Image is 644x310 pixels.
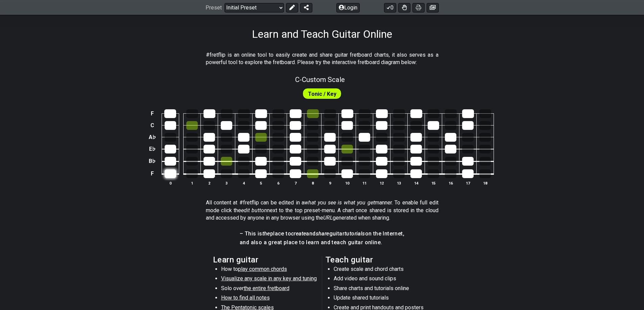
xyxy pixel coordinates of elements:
em: create [291,230,306,237]
button: Toggle Dexterity for all fretkits [398,3,410,12]
em: what you see is what you get [304,199,375,206]
button: Share Preset [300,3,312,12]
th: 15 [425,179,442,187]
span: How to find all notes [221,294,270,301]
span: C - Custom Scale [295,76,345,84]
span: Preset [206,4,222,11]
h4: – This is place to and guitar on the Internet, [240,230,404,237]
th: 3 [218,179,235,187]
em: share [316,230,329,237]
th: 0 [162,179,179,187]
td: F [147,167,157,180]
span: the entire fretboard [244,285,289,291]
th: 10 [339,179,356,187]
li: Add video and sound clips [334,275,430,284]
li: Solo over [221,285,317,294]
h4: and also a great place to learn and teach guitar online. [240,239,404,246]
th: 2 [201,179,218,187]
button: 0 [384,3,396,12]
h1: Learn and Teach Guitar Online [252,28,392,40]
th: 8 [304,179,321,187]
th: 17 [459,179,477,187]
th: 5 [253,179,270,187]
th: 13 [390,179,408,187]
th: 11 [356,179,373,187]
p: #fretflip is an online tool to easily create and share guitar fretboard charts, it also serves as... [206,51,438,66]
th: 7 [287,179,304,187]
em: the [262,230,270,237]
th: 4 [235,179,253,187]
select: Preset [224,3,284,12]
td: A♭ [147,131,157,143]
button: Login [336,3,360,12]
td: C [147,119,157,131]
em: tutorials [344,230,365,237]
td: E♭ [147,143,157,155]
td: B♭ [147,155,157,167]
button: Create image [427,3,439,12]
button: Print [412,3,425,12]
li: How to [221,265,317,275]
th: 6 [270,179,287,187]
li: Update shared tutorials [334,294,430,304]
span: Visualize any scale in any key and tuning [221,275,317,282]
p: All content at #fretflip can be edited in a manner. To enable full edit mode click the next to th... [206,199,438,222]
li: Share charts and tutorials online [334,285,430,294]
th: 12 [373,179,390,187]
th: 1 [184,179,201,187]
button: Edit Preset [286,3,298,12]
h2: Learn guitar [213,256,319,263]
span: First enable full edit mode to edit [308,89,336,99]
th: 9 [321,179,339,187]
th: 14 [408,179,425,187]
th: 16 [442,179,459,187]
li: Create scale and chord charts [334,265,430,275]
em: edit button [241,207,267,214]
em: URL [323,215,333,221]
span: play common chords [238,266,287,272]
th: 18 [477,179,494,187]
h2: Teach guitar [326,256,431,263]
td: F [147,108,157,119]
